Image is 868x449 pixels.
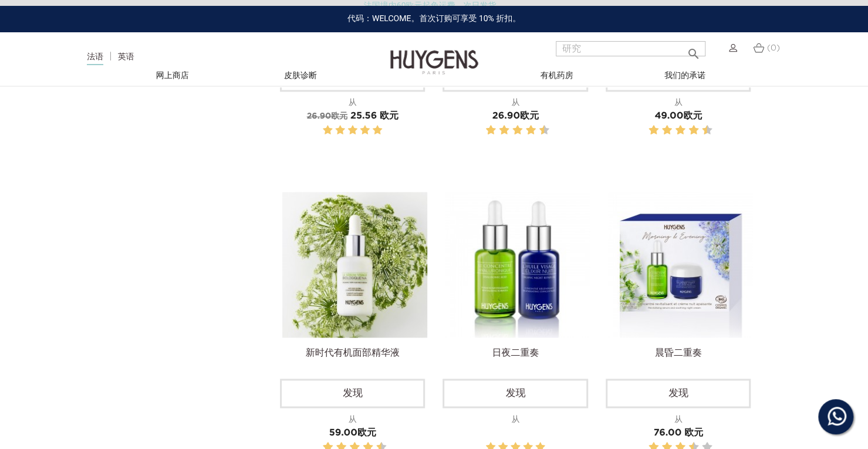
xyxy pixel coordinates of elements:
[348,123,357,138] label: 3
[488,123,494,138] label: 2
[492,349,539,358] a: 日夜二重奏
[664,123,670,138] label: 4
[492,112,539,121] font: 26.90欧元
[506,389,525,399] font: 发现
[87,53,103,65] a: 法语
[653,428,703,437] font: 76.00 欧元
[156,72,189,80] font: 网上商店
[510,123,512,138] label: 5
[674,415,683,423] font: 从
[443,379,587,408] a: 发现
[118,53,134,61] a: 英语
[306,349,400,358] a: 新时代有机面部精华液
[556,41,705,56] input: 研究
[608,192,753,337] img: 晨昏二重奏
[541,123,547,138] label: 10
[484,123,485,138] label: 1
[677,123,683,138] label: 6
[109,52,112,62] font: |
[673,123,675,138] label: 5
[528,123,534,138] label: 8
[329,428,376,437] font: 59.00欧元
[87,53,103,61] font: 法语
[664,72,705,80] font: 我们的承诺
[360,123,370,138] label: 4
[280,379,425,408] a: 发现
[687,47,701,61] font: 
[284,72,317,80] font: 皮肤诊断
[626,70,744,82] a: 我们的承诺
[654,112,702,121] font: 49.00欧元
[691,123,697,138] label: 8
[537,123,539,138] label: 9
[655,349,702,358] a: 晨昏二重奏
[335,123,345,138] label: 2
[349,415,357,423] font: 从
[511,99,519,107] font: 从
[390,31,478,76] img: 惠更斯
[541,72,573,80] font: 有机药房
[515,123,521,138] label: 6
[282,192,427,337] img: 新时代有机面部精华液
[242,70,359,82] a: 皮肤诊断
[704,123,710,138] label: 10
[668,389,688,399] font: 发现
[660,123,661,138] label: 3
[683,38,704,53] button: 
[674,99,683,107] font: 从
[373,123,382,138] label: 5
[501,123,507,138] label: 4
[511,415,519,423] font: 从
[646,123,648,138] label: 1
[364,1,505,11] font: 法国境内60欧元起免运费。次日发货。
[323,123,332,138] label: 1
[651,123,657,138] label: 2
[700,123,701,138] label: 9
[498,70,616,82] a: 有机药房
[349,99,357,107] font: 从
[767,44,780,52] font: (0)
[606,379,751,408] a: 发现
[114,70,231,82] a: 网上商店
[497,123,498,138] label: 3
[343,389,362,399] font: 发现
[307,112,347,120] font: 26.90欧元
[687,123,688,138] label: 7
[347,14,521,23] font: 代码：WELCOME。首次订购可享受 10% 折扣。
[523,123,525,138] label: 7
[350,112,398,121] font: 25.56 欧元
